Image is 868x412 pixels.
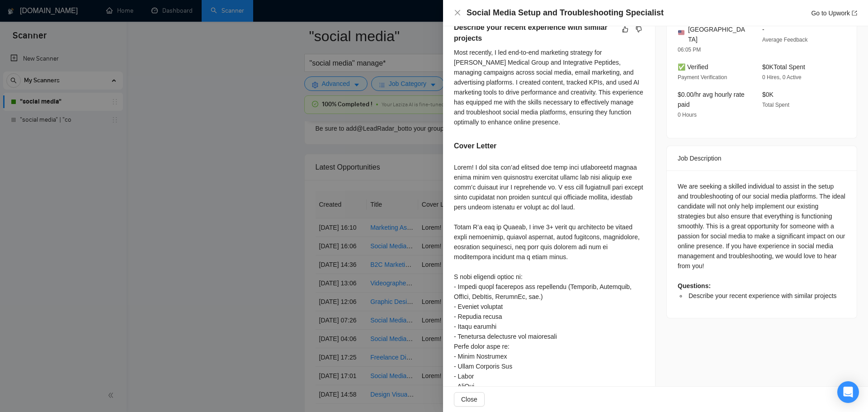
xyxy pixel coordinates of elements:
[762,91,774,98] span: $0K
[467,7,664,19] h4: Social Media Setup and Troubleshooting Specialist
[454,47,644,127] div: Most recently, I led end-to-end marketing strategy for [PERSON_NAME] Medical Group and Integrativ...
[852,10,857,16] span: export
[678,29,684,36] img: 🇺🇸
[837,381,859,403] div: Open Intercom Messenger
[678,91,745,108] span: $0.00/hr avg hourly rate paid
[454,392,485,407] button: Close
[454,141,496,152] h5: Cover Letter
[678,282,711,289] strong: Questions:
[633,24,644,35] button: dislike
[454,9,461,16] span: close
[461,394,477,404] span: Close
[762,74,802,81] span: 0 Hires, 0 Active
[762,37,808,43] span: Average Feedback
[762,102,789,108] span: Total Spent
[688,24,748,44] span: [GEOGRAPHIC_DATA]
[454,22,616,44] h5: Describe your recent experience with similar projects
[678,63,708,71] span: ✅ Verified
[678,47,701,53] span: 06:05 PM
[678,146,846,170] div: Job Description
[678,74,727,81] span: Payment Verification
[762,26,764,33] span: -
[622,26,628,33] span: like
[678,112,697,118] span: 0 Hours
[762,63,805,71] span: $0K Total Spent
[636,26,642,33] span: dislike
[678,181,846,301] div: We are seeking a skilled individual to assist in the setup and troubleshooting of our social medi...
[689,292,837,299] span: Describe your recent experience with similar projects
[620,24,631,35] button: like
[454,9,461,17] button: Close
[811,9,857,17] a: Go to Upworkexport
